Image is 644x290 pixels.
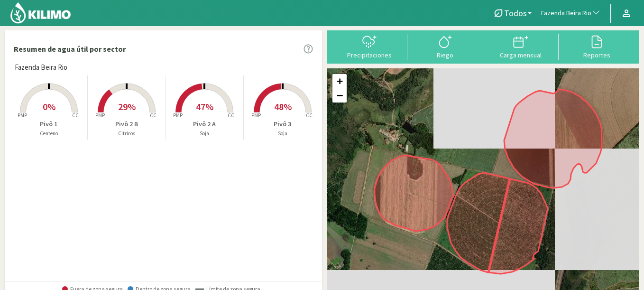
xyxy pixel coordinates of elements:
p: Soja [244,130,322,138]
span: Fazenda Beira Rio [15,62,67,73]
tspan: CC [150,112,156,119]
img: Kilimo [9,1,72,24]
p: Pivô 2 A [166,119,243,129]
p: Resumen de agua útil por sector [14,43,126,55]
button: Precipitaciones [331,34,407,59]
tspan: PMP [251,112,261,119]
tspan: CC [228,112,234,119]
p: Centeno [10,130,87,138]
tspan: PMP [17,112,27,119]
p: Citricos [88,130,165,138]
button: Reportes [559,34,635,59]
span: 29% [118,101,136,112]
span: 0% [43,101,55,112]
a: Zoom out [332,88,347,103]
tspan: CC [72,112,79,119]
div: Reportes [561,52,632,58]
p: Pivô 1 [10,119,87,129]
button: Carga mensual [483,34,559,59]
p: Pivô 2 B [88,119,165,129]
tspan: PMP [95,112,105,119]
button: Riego [407,34,483,59]
p: Pivô 3 [244,119,322,129]
span: 48% [274,101,292,112]
button: Fazenda Beira Rio [536,3,606,24]
div: Carga mensual [486,52,556,58]
div: Precipitaciones [334,52,405,58]
tspan: PMP [173,112,183,119]
span: Fazenda Beira Rio [541,9,591,18]
span: 47% [196,101,213,112]
tspan: CC [306,112,313,119]
div: Riego [410,52,480,58]
a: Zoom in [332,74,347,88]
span: Todos [504,8,527,18]
p: Soja [166,130,243,138]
